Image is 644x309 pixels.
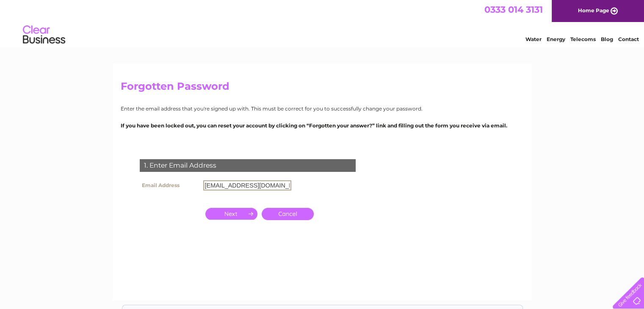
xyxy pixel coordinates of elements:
[138,178,201,193] th: Email Address
[122,5,522,41] div: Clear Business is a trading name of Verastar Limited (registered in [GEOGRAPHIC_DATA] No. 3667643...
[121,105,524,113] p: Enter the email address that you're signed up with. This must be correct for you to successfully ...
[618,36,639,42] a: Contact
[262,208,314,220] a: Cancel
[484,4,543,15] a: 0333 014 3131
[525,36,542,42] a: Water
[570,36,596,42] a: Telecoms
[22,22,66,48] img: logo.png
[121,80,524,97] h2: Forgotten Password
[121,121,524,130] p: If you have been locked out, you can reset your account by clicking on “Forgotten your answer?” l...
[140,159,356,172] div: 1. Enter Email Address
[547,36,565,42] a: Energy
[601,36,613,42] a: Blog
